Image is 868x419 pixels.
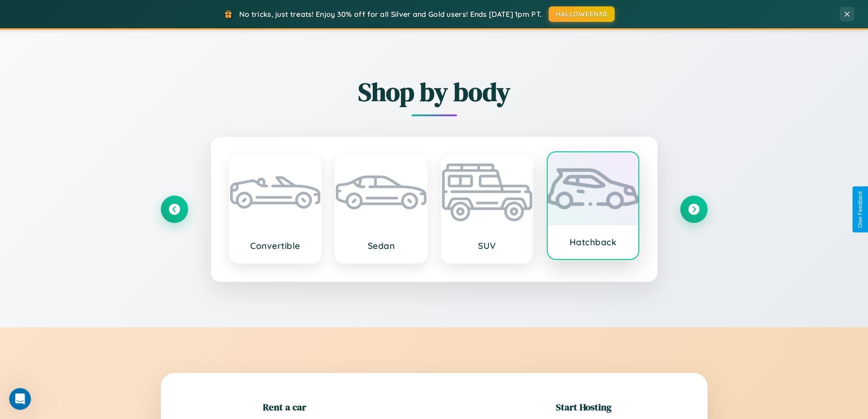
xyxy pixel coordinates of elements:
h2: Start Hosting [556,400,611,414]
h3: Convertible [239,240,312,251]
h3: SUV [451,240,524,251]
span: No tricks, just treats! Enjoy 30% off for all Silver and Gold users! Ends [DATE] 1pm PT. [239,10,542,19]
h2: Rent a car [263,400,306,414]
h3: Hatchback [557,237,629,248]
button: HALLOWEEN30 [549,6,615,22]
h2: Shop by body [161,74,708,109]
iframe: Intercom live chat [9,388,31,410]
div: Give Feedback [857,191,863,228]
h3: Sedan [345,240,417,251]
